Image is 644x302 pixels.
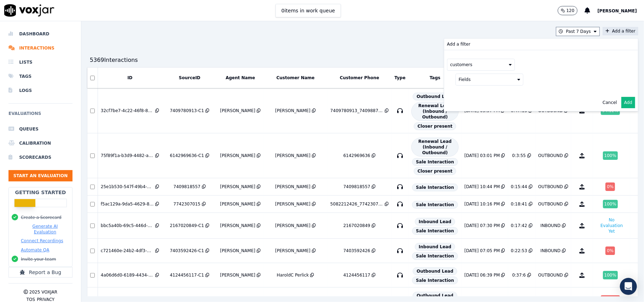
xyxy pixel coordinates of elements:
div: 6142969636 [343,153,370,158]
span: Sale Interaction [412,227,458,235]
a: Interactions [8,41,72,55]
div: 75f89f1a-b3d9-4482-a44f-b6f29530a027 [101,153,154,158]
div: Open Intercom Messenger [620,278,637,295]
div: 0:17:42 [511,223,527,228]
div: 25e1b530-547f-49b4-b5b2-ca27abfcad5e [101,184,154,190]
button: Agent Name [226,75,255,81]
button: Past 7 Days [556,27,600,36]
span: Inbound Lead [415,218,455,226]
div: [PERSON_NAME] [220,272,255,278]
button: Type [394,75,405,81]
div: 6142969636-C1 [170,153,204,158]
button: Customer Name [277,75,315,81]
div: OUTBOUND [538,272,563,278]
p: 2025 Voxjar [29,289,57,295]
button: 0items in work queue [275,4,341,17]
button: Automate QA [21,247,49,253]
button: customers [447,59,515,71]
a: Tags [8,69,72,83]
div: 7409818557 [173,184,200,190]
div: 5082212426_7742307015 [330,201,383,207]
div: 0 % [605,182,615,191]
button: Cancel [603,100,617,105]
div: 4124456117-C1 [170,272,204,278]
span: Sale Interaction [412,184,458,191]
div: 5369 Interaction s [90,56,138,64]
div: f5ac129a-9da5-4629-88d5-ff08f9f86aad [101,201,154,207]
span: Outbound Lead [413,292,457,300]
div: 7409818557 [343,184,370,190]
div: [PERSON_NAME] [220,153,255,158]
button: 120 [558,6,585,15]
div: HaroldC Perlick [277,272,309,278]
div: [DATE] 10:16 PM [464,201,500,207]
button: Report a Bug [8,267,72,278]
button: SourceID [179,75,201,81]
img: voxjar logo [4,4,54,17]
button: ID [127,75,132,81]
div: 0:3:55 [512,153,526,158]
div: [PERSON_NAME] [275,201,311,207]
span: [PERSON_NAME] [597,8,637,13]
div: [PERSON_NAME] [275,184,311,190]
div: 7403592426 [343,248,370,254]
div: [PERSON_NAME] [220,201,255,207]
div: OUTBOUND [538,184,563,190]
div: [DATE] 07:05 PM [464,248,500,254]
button: Customer Phone [340,75,379,81]
span: Closer present [414,122,457,130]
h6: Evaluations [8,109,72,122]
div: 4124456117 [343,272,370,278]
div: [PERSON_NAME] [275,248,311,254]
button: Fields [456,74,523,86]
div: [PERSON_NAME] [275,108,311,114]
div: 7409780913-C1 [170,108,204,114]
a: Lists [8,55,72,69]
h2: Getting Started [15,189,66,196]
div: [PERSON_NAME] [220,184,255,190]
div: INBOUND [540,248,561,254]
div: 7403592426-C1 [170,248,204,254]
span: Outbound Lead [413,267,457,275]
div: [PERSON_NAME] [220,248,255,254]
div: 2167020849-C1 [170,223,204,228]
span: Sale Interaction [412,277,458,284]
div: 100 % [603,151,618,160]
button: Add [621,97,635,108]
button: Start an Evaluation [8,170,72,181]
button: 120 [558,6,578,15]
div: INBOUND [540,223,561,228]
a: Calibration [8,136,72,150]
div: [DATE] 06:39 PM [464,272,500,278]
div: 32cf7be7-4c22-46f8-8b18-1b564a22157a [101,108,154,114]
div: 7742307015 [173,201,200,207]
div: 0:37:6 [512,272,526,278]
div: OUTBOUND [538,201,563,207]
div: 100 % [603,271,618,279]
a: Scorecards [8,150,72,164]
button: Tags [430,75,440,81]
div: 0:22:53 [511,248,527,254]
button: Add a filterAdd a filter customers Fields Cancel Add [603,27,638,35]
span: Renewal Lead (Inbound / Outbound) [411,138,459,157]
span: Renewal Lead (Inbound / Outbound) [411,102,459,121]
div: [DATE] 03:01 PM [464,153,500,158]
div: 7409780913_7409887408 [330,108,383,114]
div: 0:15:44 [511,184,527,190]
button: No Evaluation Yet [596,216,627,236]
div: OUTBOUND [538,153,563,158]
div: 100 % [603,200,618,208]
button: [PERSON_NAME] [597,6,644,15]
a: Logs [8,83,72,98]
a: Queues [8,122,72,136]
div: [PERSON_NAME] [220,108,255,114]
a: Dashboard [8,27,72,41]
div: [PERSON_NAME] [275,153,311,158]
span: Sale Interaction [412,252,458,260]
